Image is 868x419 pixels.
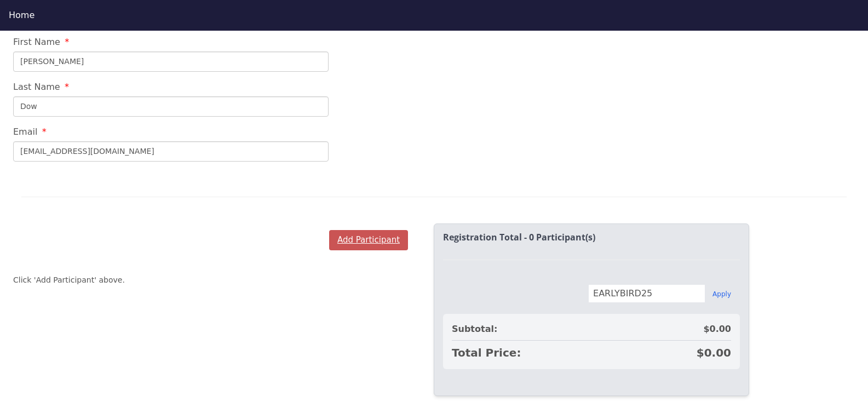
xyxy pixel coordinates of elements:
[703,323,731,336] span: $0.00
[13,51,329,72] input: First Name
[13,96,329,117] input: Last Name
[452,323,497,336] span: Subtotal:
[9,9,859,22] div: Home
[712,290,731,299] button: Apply
[697,345,731,360] span: $0.00
[13,37,60,47] span: First Name
[13,274,125,286] p: Click 'Add Participant' above.
[588,284,705,303] input: Enter discount code
[13,127,37,137] span: Email
[13,82,60,92] span: Last Name
[452,345,521,360] span: Total Price:
[13,141,329,162] input: Email
[329,230,408,250] button: Add Participant
[443,233,740,243] h2: Registration Total - 0 Participant(s)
